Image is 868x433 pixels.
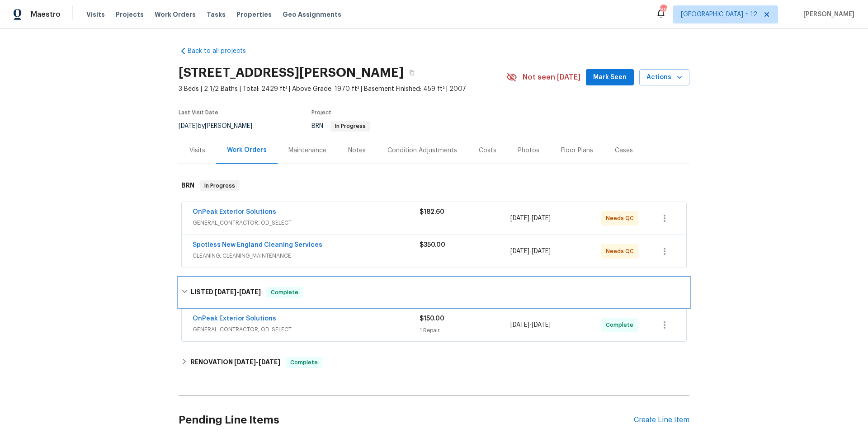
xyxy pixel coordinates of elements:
span: GENERAL_CONTRACTOR, OD_SELECT [193,218,420,227]
div: 89 [660,5,666,14]
span: Last Visit Date [179,110,218,115]
span: Geo Assignments [283,10,341,19]
span: Needs QC [606,214,637,223]
div: Photos [518,146,539,155]
div: Visits [189,146,205,155]
span: [PERSON_NAME] [800,10,854,19]
span: - [510,247,551,256]
span: Properties [236,10,272,19]
span: Project [311,110,331,115]
span: Visits [86,10,105,19]
button: Mark Seen [586,69,634,86]
div: BRN In Progress [179,171,689,200]
div: by [PERSON_NAME] [179,121,263,132]
h6: BRN [181,180,194,191]
button: Actions [639,69,689,86]
span: BRN [311,123,370,129]
span: Actions [646,72,682,83]
button: Copy Address [404,65,420,81]
div: Costs [479,146,496,155]
span: Needs QC [606,247,637,256]
span: $182.60 [420,209,444,215]
span: [DATE] [259,359,280,365]
div: Work Orders [227,146,267,155]
span: [DATE] [510,322,529,328]
h6: RENOVATION [191,357,280,368]
span: CLEANING, CLEANING_MAINTENANCE [193,251,420,260]
a: Back to all projects [179,47,265,56]
span: [DATE] [179,123,198,129]
span: - [215,289,261,295]
span: [DATE] [532,322,551,328]
span: - [510,214,551,223]
span: [DATE] [234,359,256,365]
div: Cases [615,146,633,155]
div: Maintenance [288,146,326,155]
span: [DATE] [239,289,261,295]
span: Complete [267,288,302,297]
h6: LISTED [191,287,261,298]
div: RENOVATION [DATE]-[DATE]Complete [179,352,689,373]
span: Complete [606,320,637,329]
div: Create Line Item [634,416,689,424]
span: GENERAL_CONTRACTOR, OD_SELECT [193,325,420,334]
span: [DATE] [215,289,236,295]
span: Tasks [207,11,226,18]
span: Not seen [DATE] [523,73,580,82]
span: Work Orders [155,10,196,19]
span: [DATE] [510,248,529,254]
div: Condition Adjustments [387,146,457,155]
span: [GEOGRAPHIC_DATA] + 12 [681,10,757,19]
span: [DATE] [532,215,551,221]
span: $350.00 [420,242,445,248]
h2: [STREET_ADDRESS][PERSON_NAME] [179,68,404,77]
div: Floor Plans [561,146,593,155]
span: Projects [116,10,144,19]
span: - [510,320,551,329]
span: $150.00 [420,315,444,322]
span: Complete [287,358,321,367]
div: Notes [348,146,366,155]
a: Spotless New England Cleaning Services [193,242,322,248]
a: OnPeak Exterior Solutions [193,315,276,322]
div: 1 Repair [420,326,510,335]
span: In Progress [331,123,369,129]
span: 3 Beds | 2 1/2 Baths | Total: 2429 ft² | Above Grade: 1970 ft² | Basement Finished: 459 ft² | 2007 [179,85,506,94]
span: [DATE] [532,248,551,254]
span: In Progress [201,181,239,190]
span: Mark Seen [593,72,627,83]
span: - [234,359,280,365]
span: Maestro [31,10,61,19]
span: [DATE] [510,215,529,221]
a: OnPeak Exterior Solutions [193,209,276,215]
div: LISTED [DATE]-[DATE]Complete [179,278,689,307]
